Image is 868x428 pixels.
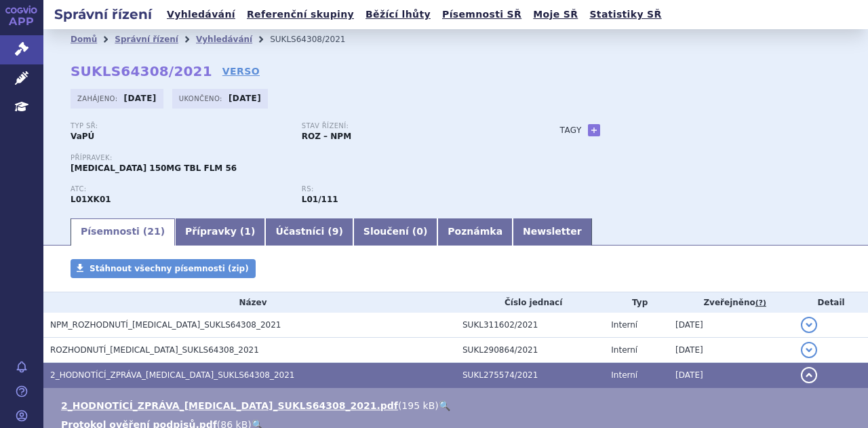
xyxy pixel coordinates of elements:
[585,5,665,24] a: Statistiky SŘ
[456,338,604,363] td: SUKL290864/2021
[71,154,533,162] p: Přípravek:
[265,218,353,246] a: Účastníci (9)
[222,64,260,78] a: VERSO
[43,292,456,313] th: Název
[801,342,817,358] button: detail
[302,122,519,130] p: Stav řízení:
[115,35,178,44] a: Správní řízení
[669,292,794,313] th: Zveřejněno
[801,367,817,383] button: detail
[456,363,604,388] td: SUKL275574/2021
[437,218,513,246] a: Poznámka
[147,226,160,237] span: 21
[456,313,604,338] td: SUKL311602/2021
[611,345,637,355] span: Interní
[50,320,281,330] span: NPM_ROZHODNUTÍ_LYNPARZA_SUKLS64308_2021
[61,399,854,412] li: ( )
[801,317,817,333] button: detail
[560,122,582,138] h3: Tagy
[302,185,519,193] p: RS:
[71,132,94,141] strong: VaPÚ
[196,35,252,44] a: Vyhledávání
[270,29,363,50] li: SUKLS64308/2021
[529,5,582,24] a: Moje SŘ
[71,35,97,44] a: Domů
[604,292,669,313] th: Typ
[513,218,592,246] a: Newsletter
[669,313,794,338] td: [DATE]
[71,259,256,278] a: Stáhnout všechny písemnosti (zip)
[439,400,450,411] a: 🔍
[611,320,637,330] span: Interní
[243,5,358,24] a: Referenční skupiny
[302,195,338,204] strong: olaparib tbl.
[50,370,295,380] span: 2_HODNOTÍCÍ_ZPRÁVA_LYNPARZA_SUKLS64308_2021
[71,163,237,173] span: [MEDICAL_DATA] 150MG TBL FLM 56
[229,94,261,103] strong: [DATE]
[755,298,766,308] abbr: (?)
[124,94,157,103] strong: [DATE]
[244,226,251,237] span: 1
[669,338,794,363] td: [DATE]
[794,292,868,313] th: Detail
[588,124,600,136] a: +
[416,226,423,237] span: 0
[361,5,435,24] a: Běžící lhůty
[90,264,249,273] span: Stáhnout všechny písemnosti (zip)
[71,218,175,246] a: Písemnosti (21)
[163,5,239,24] a: Vyhledávání
[50,345,259,355] span: ROZHODNUTÍ_LYNPARZA_SUKLS64308_2021
[669,363,794,388] td: [DATE]
[401,400,435,411] span: 195 kB
[611,370,637,380] span: Interní
[43,5,163,24] h2: Správní řízení
[456,292,604,313] th: Číslo jednací
[175,218,265,246] a: Přípravky (1)
[71,185,288,193] p: ATC:
[438,5,526,24] a: Písemnosti SŘ
[61,400,398,411] a: 2_HODNOTÍCÍ_ZPRÁVA_[MEDICAL_DATA]_SUKLS64308_2021.pdf
[353,218,437,246] a: Sloučení (0)
[77,93,120,104] span: Zahájeno:
[71,122,288,130] p: Typ SŘ:
[179,93,225,104] span: Ukončeno:
[332,226,339,237] span: 9
[71,63,212,79] strong: SUKLS64308/2021
[71,195,111,204] strong: OLAPARIB
[302,132,351,141] strong: ROZ – NPM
